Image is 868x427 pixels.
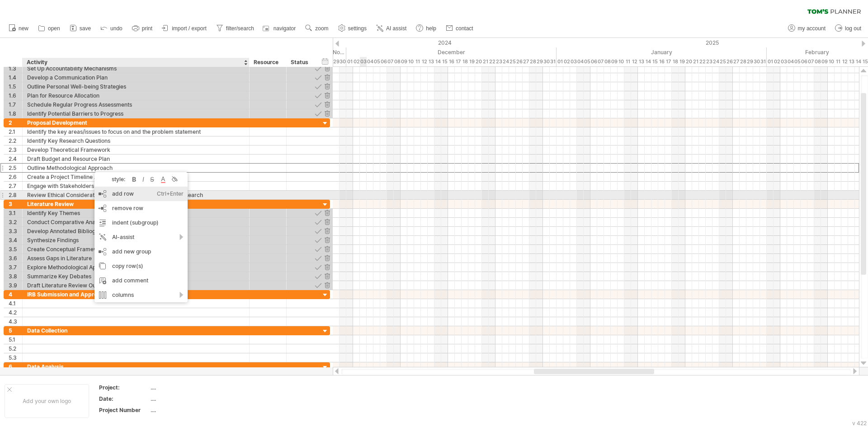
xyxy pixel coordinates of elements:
[495,57,502,66] div: Monday, 23 December 2024
[27,155,245,163] div: Draft Budget and Resource Plan
[314,236,322,244] div: approve
[387,57,394,66] div: Saturday, 7 December 2024
[94,259,188,273] div: copy row(s)
[323,245,331,253] div: remove
[9,290,22,299] div: 4
[787,57,794,66] div: Tuesday, 4 February 2025
[638,57,645,66] div: Monday, 13 January 2025
[94,288,188,302] div: columns
[407,57,414,66] div: Tuesday, 10 December 2024
[590,57,597,66] div: Monday, 6 January 2025
[27,73,245,82] div: Develop a Communication Plan
[719,57,726,66] div: Saturday, 25 January 2025
[475,57,482,66] div: Friday, 20 December 2024
[9,317,22,326] div: 4.3
[254,58,281,67] div: Resource
[9,64,22,73] div: 1.3
[9,254,22,263] div: 3.6
[828,57,835,66] div: Monday, 10 February 2025
[112,205,143,211] span: remove row
[801,57,807,66] div: Thursday, 6 February 2025
[157,187,184,201] div: Ctrl+Enter
[291,58,311,67] div: Status
[550,57,557,66] div: Tuesday, 31 December 2024
[604,57,611,66] div: Wednesday, 8 January 2025
[489,57,495,66] div: Sunday, 22 December 2024
[651,57,658,66] div: Wednesday, 15 January 2025
[9,344,22,353] div: 5.2
[841,57,848,66] div: Wednesday, 12 February 2025
[9,245,22,253] div: 3.5
[314,218,322,226] div: approve
[346,57,353,66] div: Sunday, 1 December 2024
[443,23,476,34] a: contact
[27,109,245,118] div: Identify Potential Barriers to Progress
[462,57,468,66] div: Wednesday, 18 December 2024
[9,272,22,281] div: 3.8
[323,100,331,109] div: remove
[27,290,245,299] div: IRB Submission and Approval
[767,57,774,66] div: Saturday, 1 February 2025
[9,182,22,190] div: 2.7
[563,57,570,66] div: Thursday, 2 January 2025
[314,100,322,109] div: approve
[333,57,340,66] div: Friday, 29 November 2024
[27,182,245,190] div: Engage with Stakeholders in AI and Education
[9,164,22,172] div: 2.5
[27,200,245,208] div: Literature Review
[9,326,22,335] div: 5
[9,362,22,371] div: 6
[314,281,322,290] div: approve
[9,82,22,91] div: 1.5
[9,299,22,308] div: 4.1
[151,384,226,391] div: ....
[380,57,387,66] div: Friday, 6 December 2024
[456,25,473,32] span: contact
[740,57,746,66] div: Tuesday, 28 January 2025
[27,227,245,235] div: Develop Annotated Bibliography
[9,353,22,362] div: 5.3
[852,420,867,427] div: v 422
[27,145,245,154] div: Develop Theoretical Framework
[665,57,672,66] div: Friday, 17 January 2025
[99,395,149,403] div: Date:
[27,58,244,67] div: Activity
[27,254,245,263] div: Assess Gaps in Literature
[577,57,584,66] div: Saturday, 4 January 2025
[9,227,22,235] div: 3.3
[110,25,123,32] span: undo
[67,23,94,34] a: save
[509,57,516,66] div: Wednesday, 25 December 2024
[323,64,331,73] div: remove
[94,230,188,244] div: AI-assist
[27,64,245,73] div: Set Up Accountability Mechanisms
[658,57,665,66] div: Thursday, 16 January 2025
[130,23,155,34] a: print
[448,57,455,66] div: Monday, 16 December 2024
[9,109,22,118] div: 1.8
[692,57,699,66] div: Tuesday, 21 January 2025
[346,47,557,57] div: December 2024
[9,173,22,181] div: 2.6
[323,73,331,82] div: remove
[798,25,826,32] span: my account
[482,57,489,66] div: Saturday, 21 December 2024
[374,23,409,34] a: AI assist
[314,272,322,281] div: approve
[314,263,322,272] div: approve
[6,23,31,34] a: new
[27,136,245,145] div: Identify Key Research Questions
[780,57,787,66] div: Monday, 3 February 2025
[645,57,651,66] div: Tuesday, 14 January 2025
[421,57,428,66] div: Thursday, 12 December 2024
[516,57,523,66] div: Thursday, 26 December 2024
[27,245,245,253] div: Create Conceptual Framework
[5,384,89,418] div: Add your own logo
[9,263,22,272] div: 3.7
[27,236,245,244] div: Synthesize Findings
[314,227,322,235] div: approve
[151,395,226,403] div: ....
[455,57,462,66] div: Tuesday, 17 December 2024
[314,91,322,100] div: approve
[529,57,536,66] div: Saturday, 28 December 2024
